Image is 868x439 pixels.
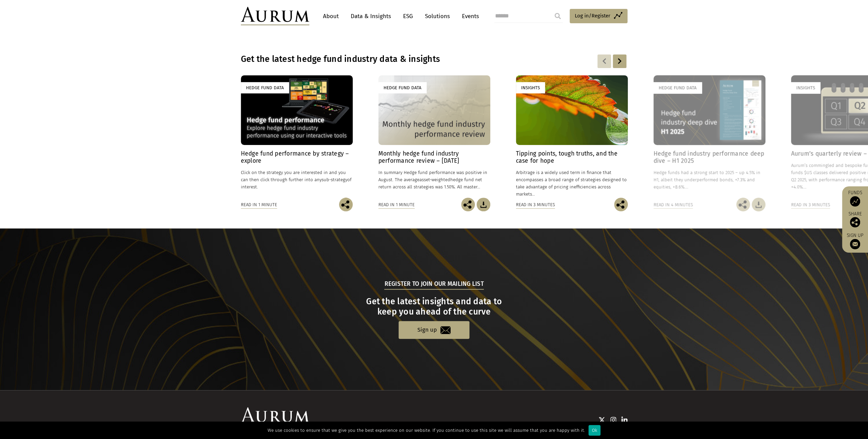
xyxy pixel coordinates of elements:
a: Log in/Register [570,9,627,23]
input: Submit [551,9,565,23]
img: Share this post [461,198,475,211]
a: About [320,10,342,23]
p: Arbitrage is a widely used term in finance that encompasses a broad range of strategies designed ... [516,169,628,198]
div: Read in 1 minute [378,201,415,209]
img: Share this post [850,217,860,227]
h5: Register to join our mailing list [384,280,483,289]
img: Download Article [477,198,490,211]
div: Ok [588,425,600,436]
a: Sign up [399,321,469,338]
div: Insights [516,82,545,93]
p: Hedge funds had a strong start to 2025 – up 4.5% in H1, albeit they underperformed bonds, +7.3% a... [653,169,765,190]
h4: Hedge fund industry performance deep dive – H1 2025 [653,150,765,164]
a: Data & Insights [347,10,394,23]
div: Read in 1 minute [241,201,277,209]
span: Log in/Register [575,12,610,20]
span: sub-strategy [322,177,347,182]
div: Insights [791,82,820,93]
p: In summary Hedge fund performance was positive in August. The average hedge fund net return acros... [378,169,490,190]
a: Funds [845,190,865,207]
a: Events [458,10,479,23]
img: Access Funds [850,196,860,207]
img: Share this post [736,198,750,211]
div: Hedge Fund Data [653,82,702,93]
h4: Tipping points, tough truths, and the case for hope [516,150,628,164]
div: Hedge Fund Data [241,82,289,93]
h3: Get the latest hedge fund industry data & insights [241,54,539,64]
img: Linkedin icon [621,416,627,423]
div: Read in 4 minutes [653,201,693,209]
img: Instagram icon [610,416,617,423]
img: Twitter icon [598,416,605,423]
p: Click on the strategy you are interested in and you can then click through further into any of in... [241,169,353,190]
a: ESG [400,10,416,23]
div: Hedge Fund Data [378,82,427,93]
div: Share [845,212,865,227]
div: Read in 3 minutes [516,201,555,209]
span: asset-weighted [419,177,450,182]
img: Download Article [752,198,765,211]
a: Solutions [422,10,453,23]
div: Read in 3 minutes [791,201,830,209]
a: Hedge Fund Data Monthly hedge fund industry performance review – [DATE] In summary Hedge fund per... [378,75,490,198]
a: Sign up [845,232,865,249]
h4: Hedge fund performance by strategy – explore [241,150,353,164]
img: Share this post [614,198,628,211]
img: Aurum [241,7,309,25]
h3: Get the latest insights and data to keep you ahead of the curve [242,296,626,317]
a: Hedge Fund Data Hedge fund performance by strategy – explore Click on the strategy you are intere... [241,75,353,198]
img: Aurum Logo [241,407,309,426]
img: Share this post [339,198,353,211]
img: Sign up to our newsletter [850,239,860,249]
h4: Monthly hedge fund industry performance review – [DATE] [378,150,490,164]
a: Insights Tipping points, tough truths, and the case for hope Arbitrage is a widely used term in f... [516,75,628,198]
